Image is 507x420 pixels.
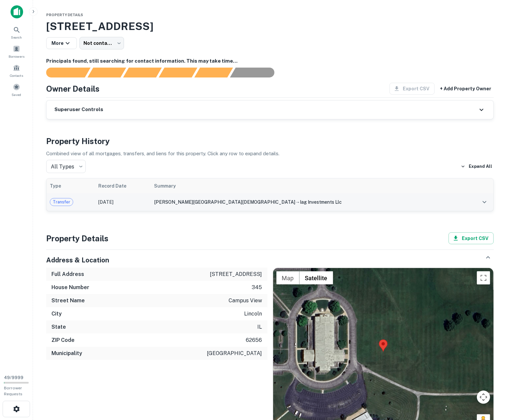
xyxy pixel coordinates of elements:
[4,386,22,396] span: Borrower Requests
[246,336,262,344] p: 62656
[479,196,490,208] button: expand row
[154,198,461,206] div: →
[229,297,262,305] p: campus view
[38,68,88,77] div: Sending borrower request to AI...
[51,310,62,318] h6: City
[50,199,73,205] span: Transfer
[9,54,24,59] span: Borrowers
[4,375,23,380] span: 49 / 9999
[2,43,31,60] a: Borrowers
[46,18,494,34] h3: [STREET_ADDRESS]
[258,323,262,331] p: il
[300,271,333,285] button: Show satellite imagery
[2,81,31,99] a: Saved
[51,284,89,291] h6: House Number
[46,232,109,244] h4: Property Details
[95,179,151,193] th: Record Date
[12,92,21,97] span: Saved
[46,57,494,65] h6: Principals found, still searching for contact information. This may take time...
[51,349,82,357] h6: Municipality
[47,179,95,193] th: Type
[210,270,262,278] p: [STREET_ADDRESS]
[207,349,262,357] p: [GEOGRAPHIC_DATA]
[46,150,494,158] p: Combined view of all mortgages, transfers, and liens for this property. Click any row to expand d...
[300,199,342,205] span: iag investments llc
[51,270,84,278] h6: Full Address
[11,5,23,18] img: capitalize-icon.png
[46,135,494,147] h4: Property History
[10,73,23,78] span: Contacts
[449,232,494,244] button: Export CSV
[123,68,162,77] div: Documents found, AI parsing details...
[87,68,126,77] div: Your request is received and processing...
[151,179,465,193] th: Summary
[46,83,100,95] h4: Owner Details
[79,37,124,49] div: Not contacted
[51,297,85,305] h6: Street Name
[230,68,282,77] div: AI fulfillment process complete.
[46,13,83,17] span: Property Details
[2,23,31,41] a: Search
[46,37,77,49] button: More
[244,310,262,318] p: lincoln
[51,323,66,331] h6: State
[477,271,490,285] button: Toggle fullscreen view
[276,271,300,285] button: Show street map
[154,199,296,205] span: [PERSON_NAME][GEOGRAPHIC_DATA][DEMOGRAPHIC_DATA]
[474,367,507,399] iframe: Chat Widget
[46,160,86,173] div: All Types
[95,193,151,211] td: [DATE]
[54,106,103,113] h6: Superuser Controls
[159,68,197,77] div: Principals found, AI now looking for contact information...
[2,62,31,79] a: Contacts
[194,68,233,77] div: Principals found, still searching for contact information. This may take time...
[46,255,109,265] h5: Address & Location
[51,336,75,344] h6: ZIP Code
[11,35,22,40] span: Search
[459,162,494,171] button: Expand All
[437,83,494,95] button: + Add Property Owner
[252,284,262,291] p: 345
